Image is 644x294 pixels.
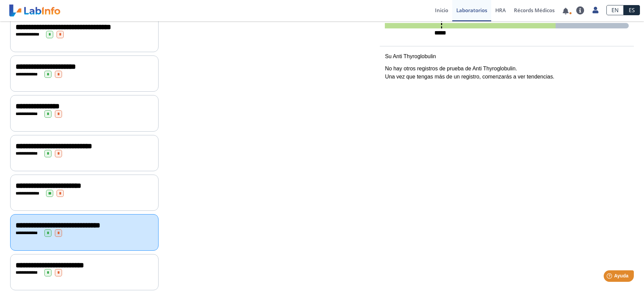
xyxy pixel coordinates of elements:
[495,7,506,14] span: HRA
[385,65,629,81] p: No hay otros registros de prueba de Anti Thyroglobulin. Una vez que tengas más de un registro, co...
[624,5,640,15] a: ES
[584,268,637,287] iframe: Help widget launcher
[606,5,624,15] a: EN
[385,52,629,61] p: Su Anti Thyroglobulin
